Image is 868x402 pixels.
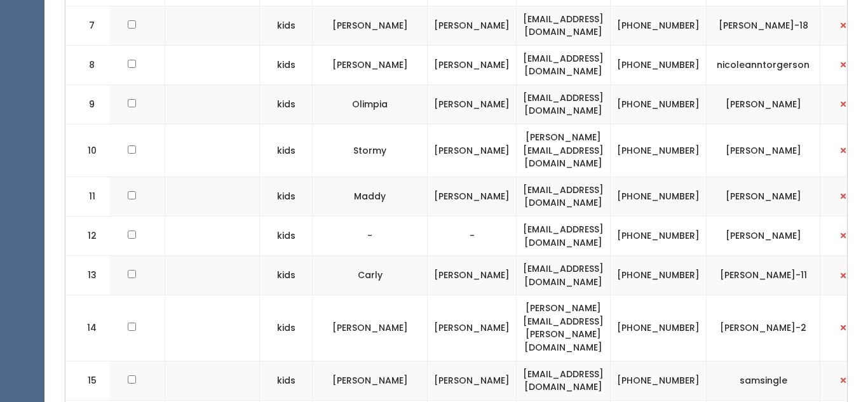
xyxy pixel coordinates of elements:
[260,124,313,177] td: kids
[517,177,611,216] td: [EMAIL_ADDRESS][DOMAIN_NAME]
[65,6,110,45] td: 7
[65,177,110,216] td: 11
[517,361,611,400] td: [EMAIL_ADDRESS][DOMAIN_NAME]
[611,84,707,124] td: [PHONE_NUMBER]
[428,295,517,361] td: [PERSON_NAME]
[313,177,428,216] td: Maddy
[313,84,428,124] td: Olimpia
[65,361,110,400] td: 15
[428,6,517,45] td: [PERSON_NAME]
[611,45,707,84] td: [PHONE_NUMBER]
[611,216,707,255] td: [PHONE_NUMBER]
[260,84,313,124] td: kids
[313,6,428,45] td: [PERSON_NAME]
[517,84,611,124] td: [EMAIL_ADDRESS][DOMAIN_NAME]
[313,216,428,255] td: -
[428,45,517,84] td: [PERSON_NAME]
[611,295,707,361] td: [PHONE_NUMBER]
[517,45,611,84] td: [EMAIL_ADDRESS][DOMAIN_NAME]
[313,361,428,400] td: [PERSON_NAME]
[611,177,707,216] td: [PHONE_NUMBER]
[707,216,820,255] td: [PERSON_NAME]
[313,295,428,361] td: [PERSON_NAME]
[428,124,517,177] td: [PERSON_NAME]
[517,216,611,255] td: [EMAIL_ADDRESS][DOMAIN_NAME]
[517,124,611,177] td: [PERSON_NAME][EMAIL_ADDRESS][DOMAIN_NAME]
[517,6,611,45] td: [EMAIL_ADDRESS][DOMAIN_NAME]
[65,216,110,255] td: 12
[65,84,110,124] td: 9
[65,295,110,361] td: 14
[65,45,110,84] td: 8
[517,256,611,295] td: [EMAIL_ADDRESS][DOMAIN_NAME]
[707,45,820,84] td: nicoleanntorgerson
[707,295,820,361] td: [PERSON_NAME]-2
[517,295,611,361] td: [PERSON_NAME][EMAIL_ADDRESS][PERSON_NAME][DOMAIN_NAME]
[428,177,517,216] td: [PERSON_NAME]
[428,216,517,255] td: -
[260,6,313,45] td: kids
[313,45,428,84] td: [PERSON_NAME]
[260,177,313,216] td: kids
[707,361,820,400] td: samsingle
[313,256,428,295] td: Carly
[428,256,517,295] td: [PERSON_NAME]
[65,124,110,177] td: 10
[707,84,820,124] td: [PERSON_NAME]
[428,84,517,124] td: [PERSON_NAME]
[611,256,707,295] td: [PHONE_NUMBER]
[707,256,820,295] td: [PERSON_NAME]-11
[260,216,313,255] td: kids
[260,361,313,400] td: kids
[611,361,707,400] td: [PHONE_NUMBER]
[313,124,428,177] td: Stormy
[260,45,313,84] td: kids
[260,256,313,295] td: kids
[65,256,110,295] td: 13
[707,6,820,45] td: [PERSON_NAME]-18
[611,124,707,177] td: [PHONE_NUMBER]
[707,177,820,216] td: [PERSON_NAME]
[611,6,707,45] td: [PHONE_NUMBER]
[260,295,313,361] td: kids
[707,124,820,177] td: [PERSON_NAME]
[428,361,517,400] td: [PERSON_NAME]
